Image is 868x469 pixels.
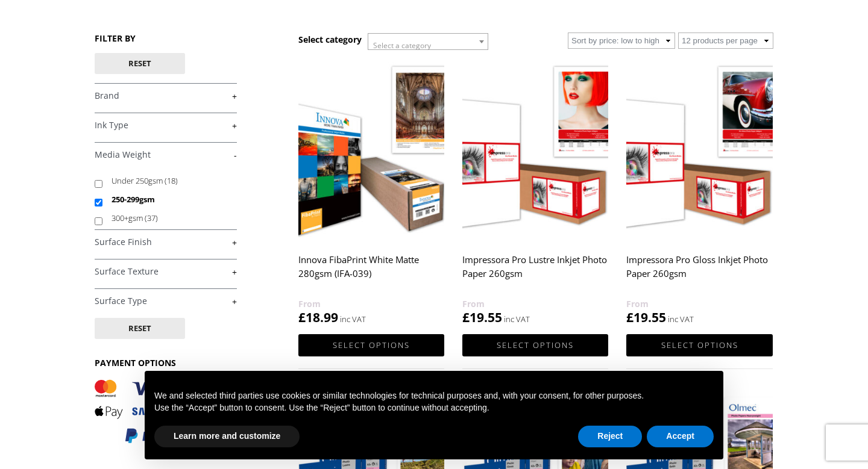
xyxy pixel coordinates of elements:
label: 250-299gsm [112,190,225,209]
bdi: 19.55 [626,309,666,326]
bdi: 18.99 [298,309,338,326]
p: Use the “Accept” button to consent. Use the “Reject” button to continue without accepting. [154,402,714,414]
bdi: 19.55 [462,309,502,326]
select: Shop order [568,33,675,49]
img: Impressora Pro Lustre Inkjet Photo Paper 260gsm [462,58,608,241]
label: 300+gsm [112,209,225,228]
img: Impressora Pro Gloss Inkjet Photo Paper 260gsm [626,58,772,241]
a: Select options for “Impressora Pro Gloss Inkjet Photo Paper 260gsm” [626,334,772,356]
h2: Impressora Pro Gloss Inkjet Photo Paper 260gsm [626,249,772,297]
a: Impressora Pro Lustre Inkjet Photo Paper 260gsm £19.55 [462,58,608,326]
span: £ [626,309,634,326]
span: Select a category [373,40,431,51]
h4: Surface Texture [95,259,237,283]
img: Innova FibaPrint White Matte 280gsm (IFA-039) [298,58,444,241]
h4: Brand [95,83,237,107]
a: + [95,120,237,131]
span: £ [462,309,470,326]
div: Notice [135,361,733,469]
a: Select options for “Innova FibaPrint White Matte 280gsm (IFA-039)” [298,334,444,356]
h4: Surface Type [95,288,237,312]
a: + [95,237,237,248]
a: Select options for “Impressora Pro Lustre Inkjet Photo Paper 260gsm” [462,334,608,356]
h4: Ink Type [95,113,237,137]
h4: Media Weight [95,142,237,166]
a: + [95,90,237,102]
span: £ [298,309,306,326]
a: Innova FibaPrint White Matte 280gsm (IFA-039) £18.99 [298,58,444,326]
h4: Surface Finish [95,229,237,253]
label: Under 250gsm [112,172,225,190]
h2: Innova FibaPrint White Matte 280gsm (IFA-039) [298,249,444,297]
img: PAYMENT OPTIONS [95,377,215,444]
button: Reject [578,426,642,447]
h3: FILTER BY [95,33,237,44]
button: Learn more and customize [154,426,300,447]
button: Accept [647,426,714,447]
p: We and selected third parties use cookies or similar technologies for technical purposes and, wit... [154,390,714,402]
button: Reset [95,53,185,74]
button: Reset [95,318,185,339]
a: + [95,296,237,307]
a: - [95,149,237,161]
span: (37) [145,213,158,223]
h3: Select category [298,34,362,45]
h3: PAYMENT OPTIONS [95,357,237,368]
a: Impressora Pro Gloss Inkjet Photo Paper 260gsm £19.55 [626,58,772,326]
h2: Impressora Pro Lustre Inkjet Photo Paper 260gsm [462,249,608,297]
span: (18) [165,175,178,186]
a: + [95,266,237,278]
